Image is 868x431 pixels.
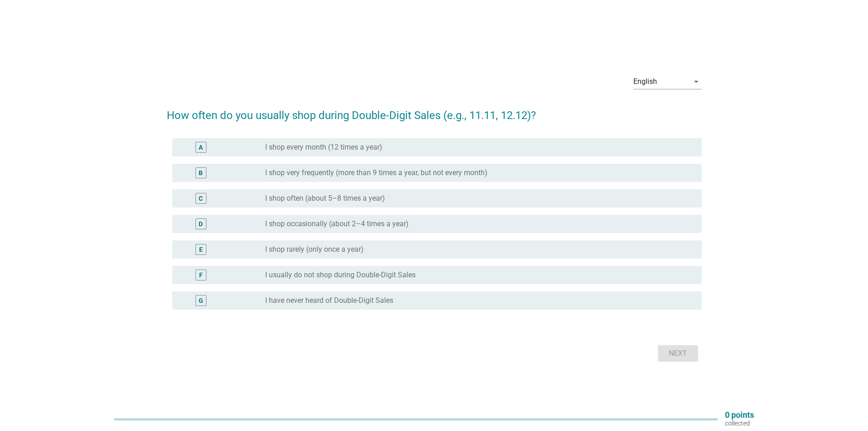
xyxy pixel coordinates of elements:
[265,194,385,203] label: I shop often (about 5–8 times a year)
[199,193,203,203] div: C
[265,143,382,152] label: I shop every month (12 times a year)
[725,411,754,419] p: 0 points
[199,168,203,177] div: B
[691,76,702,87] i: arrow_drop_down
[199,270,203,280] div: F
[265,270,416,280] label: I usually do not shop during Double-Digit Sales
[199,296,203,305] div: G
[265,168,488,177] label: I shop very frequently (more than 9 times a year, but not every month)
[633,78,657,86] div: English
[265,219,409,228] label: I shop occasionally (about 2–4 times a year)
[167,98,702,124] h2: How often do you usually shop during Double-Digit Sales (e.g., 11.11, 12.12)?
[265,245,364,254] label: I shop rarely (only once a year)
[725,419,754,427] p: collected
[265,296,393,305] label: I have never heard of Double-Digit Sales
[199,142,203,152] div: A
[199,244,203,254] div: E
[199,219,203,228] div: D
